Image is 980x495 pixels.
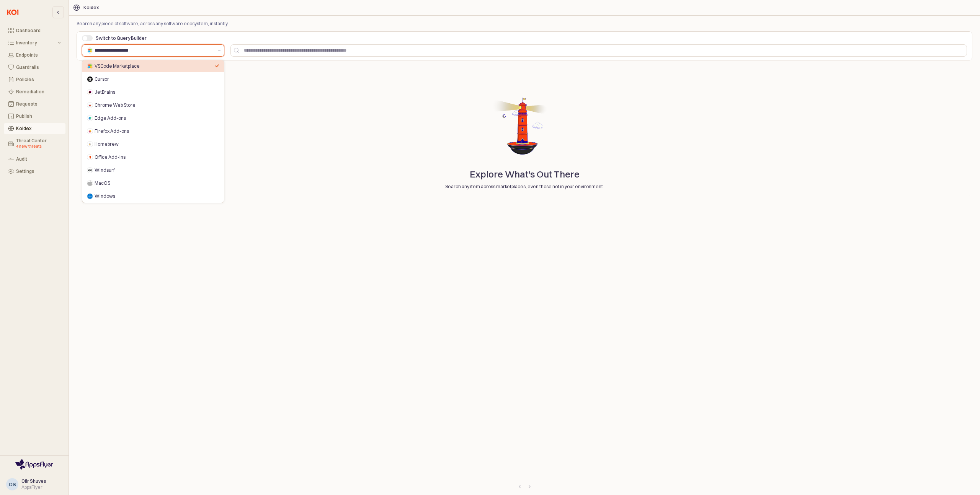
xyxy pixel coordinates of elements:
button: Threat Center [4,135,65,152]
div: Select an option [82,60,224,203]
div: Cursor [95,76,215,82]
div: Remediation [16,89,61,94]
div: Threat Center [16,138,61,150]
div: Windows [95,193,215,199]
div: OS [9,480,16,488]
nav: Pagination [77,482,972,491]
div: Office Add-ins [95,154,215,160]
span: Ofir Shuves [21,478,46,484]
p: Explore What's Out There [470,167,580,181]
div: Koidex [83,5,99,10]
span: Switch to Query Builder [96,35,147,41]
div: JetBrains [95,89,215,95]
div: Inventory [16,40,56,46]
div: Audit [16,156,61,162]
button: Audit [4,154,65,164]
button: Koidex [4,123,65,134]
div: Chrome Web Store [95,102,215,108]
div: Policies [16,77,61,82]
button: Requests [4,99,65,109]
div: Requests [16,101,61,107]
div: Windsurf [95,167,215,173]
button: Remediation [4,86,65,97]
div: AppsFlyer [21,484,46,490]
p: Search any item across marketplaces, even those not in your environment. [417,183,632,190]
div: Firefox Add-ons [95,128,215,134]
div: Settings [16,169,61,174]
button: Dashboard [4,25,65,36]
button: Publish [4,111,65,122]
button: Policies [4,74,65,85]
div: Homebrew [95,141,215,147]
button: Inventory [4,37,65,48]
div: 4 new threats [16,143,61,150]
div: Endpoints [16,52,61,58]
p: Search any piece of software, across any software ecosystem, instantly. [77,20,335,27]
div: Guardrails [16,65,61,70]
button: Guardrails [4,62,65,73]
div: Edge Add-ons [95,115,215,121]
div: MacOS [95,180,215,186]
button: Endpoints [4,50,65,60]
div: Publish [16,114,61,119]
div: Dashboard [16,28,61,33]
div: VSCode Marketplace [95,63,215,69]
button: Show suggestions [215,45,224,56]
div: Koidex [16,126,61,131]
button: Settings [4,166,65,177]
